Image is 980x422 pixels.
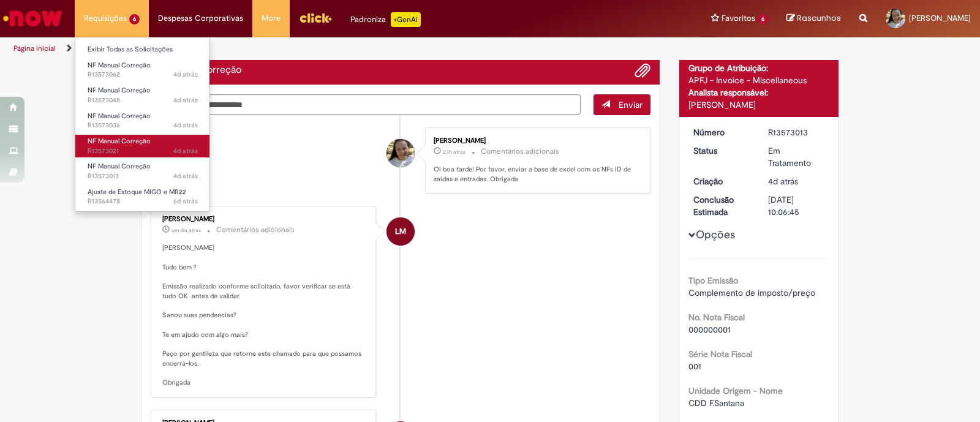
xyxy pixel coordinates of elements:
small: Comentários adicionais [216,225,295,235]
span: R13573036 [88,121,198,130]
span: Enviar [619,99,643,110]
time: 27/09/2025 12:46:53 [173,171,198,181]
ul: Requisições [75,37,210,212]
span: Despesas Corporativas [158,12,243,24]
span: 6 [758,14,768,24]
time: 27/09/2025 12:46:52 [768,176,798,187]
small: Comentários adicionais [481,146,559,157]
time: 29/09/2025 17:16:09 [443,148,466,156]
span: Rascunhos [797,12,841,24]
div: [DATE] 10:06:45 [768,194,825,218]
a: Aberto R13573036 : NF Manual Correção [75,110,210,132]
span: 4d atrás [173,146,198,156]
a: Página inicial [13,43,56,53]
button: Adicionar anexos [635,62,650,78]
div: Luciana Mauruto [386,217,415,246]
div: R13573013 [768,126,825,138]
ul: Trilhas de página [9,37,644,60]
dt: Conclusão Estimada [684,194,759,218]
div: Grupo de Atribuição: [688,62,830,74]
div: [PERSON_NAME] [688,99,830,111]
time: 27/09/2025 13:24:46 [173,70,198,79]
div: [PERSON_NAME] [434,137,638,145]
span: um dia atrás [171,227,201,234]
div: Em Tratamento [768,145,825,169]
span: More [262,12,281,24]
div: [PERSON_NAME] [162,216,366,223]
span: R13573062 [88,70,198,80]
a: Aberto R13573048 : NF Manual Correção [75,84,210,107]
span: 6d atrás [173,197,198,206]
span: Favoritos [722,12,755,24]
time: 29/09/2025 16:09:24 [171,227,201,234]
a: Aberto R13573021 : NF Manual Correção [75,135,210,157]
time: 27/09/2025 13:11:28 [173,96,198,105]
span: Complemento de imposto/preço [688,287,815,298]
textarea: Digite sua mensagem aqui... [151,94,581,115]
a: Rascunhos [786,13,841,24]
span: Requisições [84,12,127,24]
span: LM [395,217,406,246]
time: 24/09/2025 17:32:25 [173,197,198,206]
span: 4d atrás [173,70,198,79]
b: Unidade Origem - Nome [688,385,783,396]
span: 4d atrás [173,171,198,181]
p: [PERSON_NAME] Tudo bem ? Emissão realizado conforme solicitado, favor verificar se está tudo OK a... [162,243,366,388]
a: Exibir Todas as Solicitações [75,43,210,56]
span: 4d atrás [173,96,198,105]
b: No. Nota Fiscal [688,312,745,323]
div: Daniela Cristina Goncalves [386,139,415,167]
a: Aberto R13573062 : NF Manual Correção [75,59,210,81]
span: R13564478 [88,197,198,206]
span: [PERSON_NAME] [909,13,971,23]
span: NF Manual Correção [88,111,151,121]
b: Série Nota Fiscal [688,349,752,360]
span: 23h atrás [443,148,466,156]
p: +GenAi [391,12,421,27]
div: APFJ - Invoice - Miscellaneous [688,74,830,86]
span: 4d atrás [173,121,198,130]
p: Oi boa tarde! Por favor, enviar a base de excel com os NFs ID de saidas e entradas. Obrigada [434,165,638,184]
span: 4d atrás [768,176,798,187]
span: R13573021 [88,146,198,156]
dt: Criação [684,175,759,187]
span: R13573013 [88,171,198,181]
span: R13573048 [88,96,198,105]
a: Aberto R13564478 : Ajuste de Estoque MIGO e MR22 [75,186,210,208]
span: NF Manual Correção [88,162,151,171]
button: Enviar [594,94,650,115]
span: 001 [688,361,701,372]
div: Analista responsável: [688,86,830,99]
span: NF Manual Correção [88,137,151,146]
span: NF Manual Correção [88,86,151,95]
span: 000000001 [688,324,731,335]
img: click_logo_yellow_360x200.png [299,9,332,27]
img: ServiceNow [1,6,64,31]
a: Aberto R13573013 : NF Manual Correção [75,160,210,183]
span: Ajuste de Estoque MIGO e MR22 [88,187,186,197]
span: NF Manual Correção [88,61,151,70]
b: Tipo Emissão [688,275,738,286]
span: CDD F.Santana [688,398,744,409]
dt: Número [684,126,759,138]
div: Padroniza [350,12,421,27]
dt: Status [684,145,759,157]
span: 6 [129,14,140,24]
div: 27/09/2025 12:46:52 [768,175,825,187]
time: 27/09/2025 13:02:10 [173,121,198,130]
